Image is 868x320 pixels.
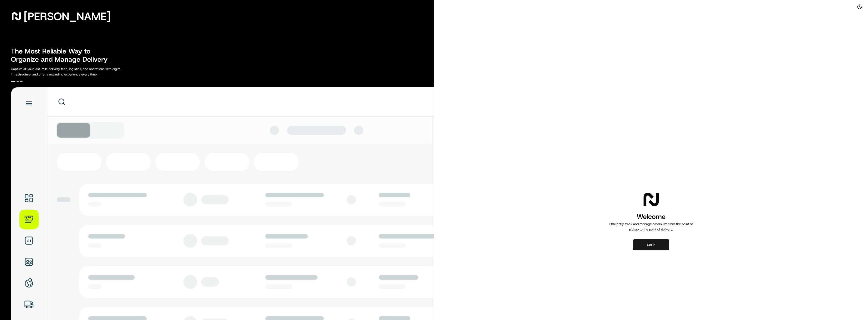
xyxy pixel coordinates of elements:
span: [PERSON_NAME] [24,12,111,21]
h2: The Most Reliable Way to Organize and Manage Delivery [11,47,113,63]
p: Efficiently track and manage orders live from the point of pickup to the point of delivery. [608,221,695,232]
button: Log in [633,239,669,250]
p: Capture all your last-mile delivery tech, logistics, and operations with digital infrastructure, ... [11,66,142,77]
h1: Welcome [608,212,695,221]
